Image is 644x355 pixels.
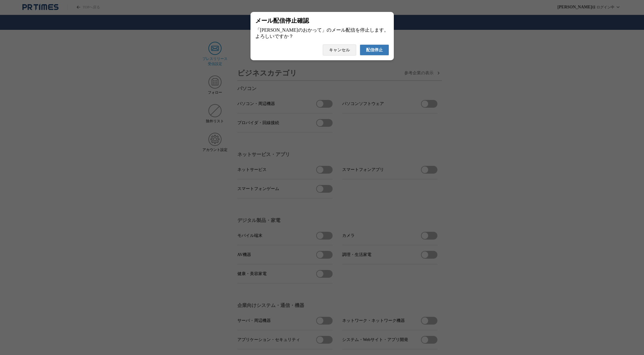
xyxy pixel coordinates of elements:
span: 配信停止 [366,47,383,53]
span: メール配信停止確認 [255,17,309,25]
span: キャンセル [329,47,350,53]
button: 配信停止 [360,44,389,55]
div: 「[PERSON_NAME]のおかって」のメール配信を停止します。よろしいですか？ [255,27,389,40]
button: キャンセル [323,44,356,55]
